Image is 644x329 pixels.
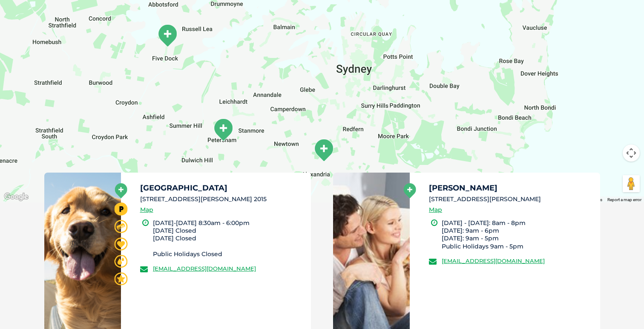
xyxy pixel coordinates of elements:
button: Map camera controls [623,144,640,162]
a: [EMAIL_ADDRESS][DOMAIN_NAME] [153,265,256,272]
button: Drag Pegman onto the map to open Street View [623,175,640,192]
li: [DATE]-[DATE] 8:30am - 6:00pm [DATE] Closed [DATE] Closed Public Holidays Closed [153,219,304,258]
h5: [PERSON_NAME] [429,184,592,192]
a: Report a map error [607,197,641,202]
a: [EMAIL_ADDRESS][DOMAIN_NAME] [442,257,545,264]
a: Map [429,205,442,215]
h5: [GEOGRAPHIC_DATA] [140,184,304,192]
div: Five Dock [157,24,178,47]
li: [STREET_ADDRESS][PERSON_NAME] [429,195,592,204]
li: [DATE] - [DATE]: 8am - 8pm [DATE]: 9am - 6pm [DATE]: 9am - 5pm Public Holidays 9am - 5pm [442,219,592,250]
div: Alexandria [313,139,334,162]
a: Open this area in Google Maps (opens a new window) [2,191,30,202]
div: Livingstone Rd [213,118,234,141]
a: Map [140,205,153,215]
img: Google [2,191,30,202]
li: [STREET_ADDRESS][PERSON_NAME] 2015 [140,195,304,204]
